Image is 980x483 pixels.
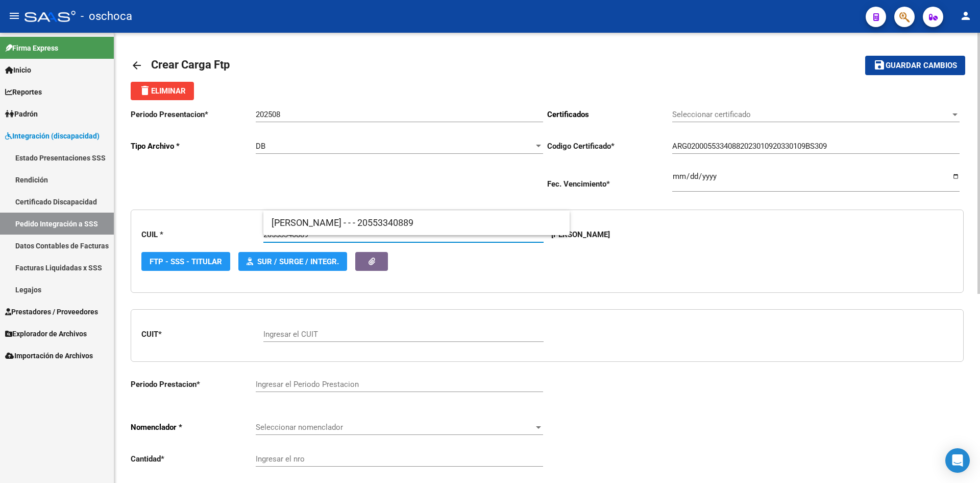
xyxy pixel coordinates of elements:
[5,328,87,339] span: Explorador de Archivos
[256,423,534,432] span: Seleccionar nomenclador
[551,229,610,240] p: [PERSON_NAME]
[5,130,100,142] span: Integración (discapacidad)
[547,109,672,120] p: Certificados
[5,86,42,98] span: Reportes
[150,257,222,266] span: FTP - SSS - Titular
[131,82,194,100] button: Eliminar
[131,109,256,120] p: Periodo Presentacion
[256,142,265,151] span: DB
[5,42,58,54] span: Firma Express
[139,86,186,96] span: Eliminar
[886,61,957,71] span: Guardar cambios
[5,64,31,76] span: Inicio
[5,350,93,361] span: Importación de Archivos
[131,141,256,152] p: Tipo Archivo *
[141,229,263,240] p: CUIL *
[131,379,256,390] p: Periodo Prestacion
[131,422,256,433] p: Nomenclador *
[960,10,972,22] mat-icon: person
[8,10,20,22] mat-icon: menu
[257,257,339,266] span: SUR / SURGE / INTEGR.
[238,252,347,271] button: SUR / SURGE / INTEGR.
[5,108,38,120] span: Padrón
[873,59,886,71] mat-icon: save
[131,59,143,72] mat-icon: arrow_back
[141,329,263,340] p: CUIT
[945,448,970,473] div: Open Intercom Messenger
[5,306,98,317] span: Prestadores / Proveedores
[547,178,672,190] p: Fec. Vencimiento
[272,211,561,235] span: [PERSON_NAME] - - - 20553340889
[139,84,151,97] mat-icon: delete
[672,110,950,119] span: Seleccionar certificado
[81,5,132,28] span: - oschoca
[865,56,965,75] button: Guardar cambios
[547,141,672,152] p: Codigo Certificado
[131,453,256,465] p: Cantidad
[151,58,230,71] span: Crear Carga Ftp
[141,252,230,271] button: FTP - SSS - Titular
